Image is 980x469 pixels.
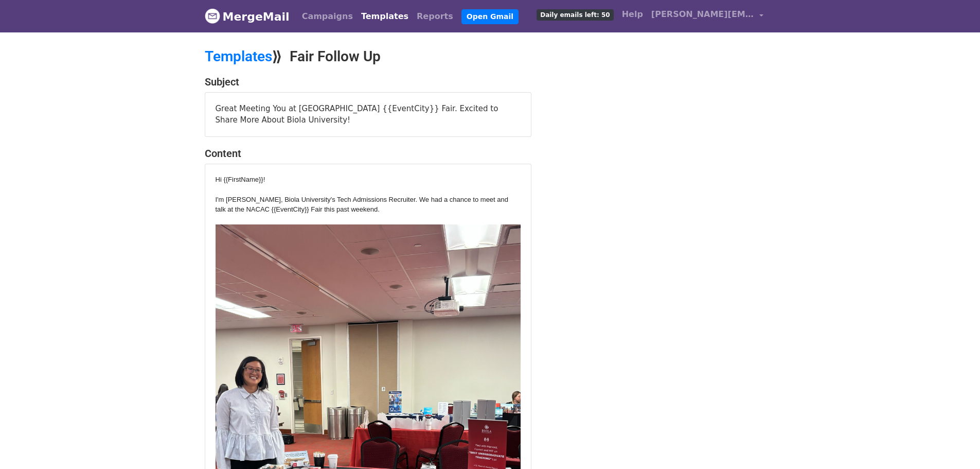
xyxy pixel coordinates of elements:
a: Daily emails left: 50 [532,4,617,25]
a: Open Gmail [461,9,519,24]
div: I'm [PERSON_NAME], Biola University's Tech Admissions Recruiter. We had a chance to meet and talk... [216,195,521,215]
h4: Subject [205,76,531,88]
a: MergeMail [205,6,290,27]
a: Help [618,4,647,25]
span: Daily emails left: 50 [537,9,613,21]
a: Templates [357,6,413,27]
a: Campaigns [298,6,357,27]
img: MergeMail logo [205,8,220,24]
h2: ⟫ Fair Follow Up [205,48,580,65]
h4: Content [205,147,531,160]
span: [PERSON_NAME][EMAIL_ADDRESS][PERSON_NAME][DOMAIN_NAME] [651,8,754,21]
a: Templates [205,48,272,65]
a: [PERSON_NAME][EMAIL_ADDRESS][PERSON_NAME][DOMAIN_NAME] [647,4,768,28]
a: Reports [413,6,457,27]
div: Great Meeting You at [GEOGRAPHIC_DATA] {{EventCity}} Fair. Excited to Share More About Biola Univ... [205,93,531,136]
